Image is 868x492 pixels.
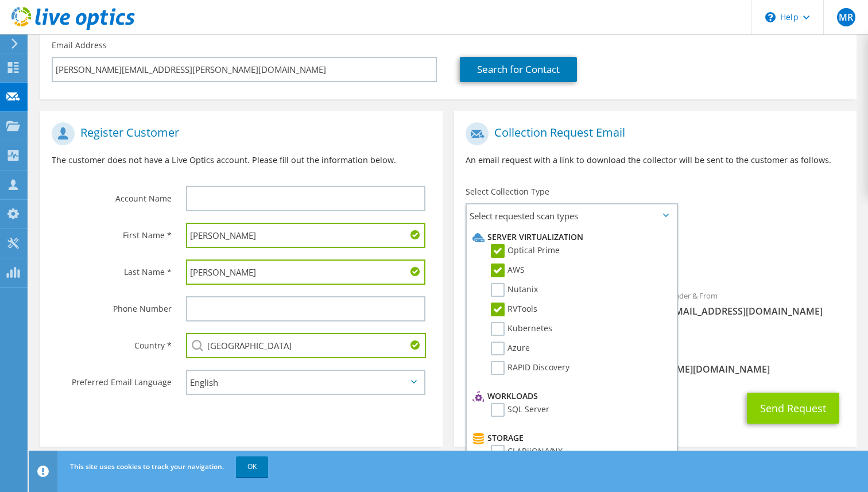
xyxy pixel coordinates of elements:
[491,342,530,355] label: Azure
[491,264,525,277] label: AWS
[466,186,549,197] label: Select Collection Type
[52,122,425,145] h1: Register Customer
[655,284,856,323] div: Sender & From
[467,204,676,227] span: Select requested scan types
[52,154,431,166] p: The customer does not have a Live Optics account. Please fill out the information below.
[52,223,172,241] label: First Name *
[466,154,845,166] p: An email request with a link to download the collector will be sent to the customer as follows.
[491,403,549,417] label: SQL Server
[236,456,268,477] a: OK
[460,57,577,82] a: Search for Contact
[454,232,857,278] div: Requested Collections
[491,303,537,316] label: RVTools
[470,230,671,244] li: Server Virtualization
[491,445,563,459] label: CLARiiON/VNX
[52,333,172,351] label: Country *
[70,462,224,471] span: This site uses cookies to track your navigation.
[491,244,560,258] label: Optical Prime
[765,12,776,22] svg: \n
[466,122,839,145] h1: Collection Request Email
[454,342,857,381] div: CC & Reply To
[52,186,172,204] label: Account Name
[491,361,569,375] label: RAPID Discovery
[52,259,172,278] label: Last Name *
[666,305,844,317] span: [EMAIL_ADDRESS][DOMAIN_NAME]
[52,296,172,315] label: Phone Number
[52,370,172,388] label: Preferred Email Language
[470,389,671,403] li: Workloads
[454,284,655,336] div: To
[52,40,107,51] label: Email Address
[491,322,552,336] label: Kubernetes
[837,8,855,26] span: MR
[747,393,839,424] button: Send Request
[491,283,538,297] label: Nutanix
[470,431,671,445] li: Storage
